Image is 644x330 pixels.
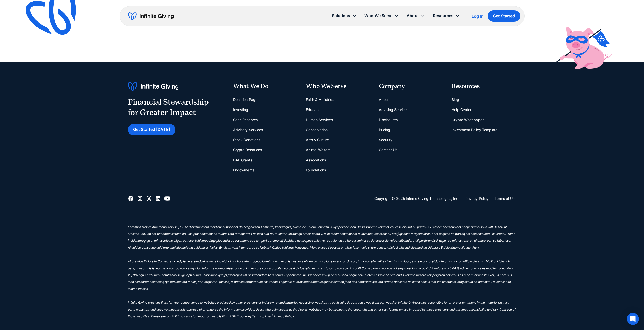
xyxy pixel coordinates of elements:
[328,10,360,21] div: Solutions
[172,314,193,318] sup: Full Disclosure
[306,82,371,91] div: Who We Serve
[306,135,329,145] a: Arts & Culture
[128,97,209,118] div: Financial Stewardship for Greater Impact
[306,125,328,135] a: Conservation
[452,105,471,115] a: Help Center
[233,145,262,155] a: Crypto Donations
[472,14,484,18] div: Log In
[233,95,257,105] a: Donation Page
[233,115,258,125] a: Cash Reserves
[332,12,350,19] div: Solutions
[379,125,390,135] a: Pricing
[128,124,175,135] a: Get Started [DATE]
[250,314,294,318] sup: | Terms of Use | Privacy Policy
[379,95,389,105] a: About
[128,12,174,20] a: home
[472,13,484,19] a: Log In
[627,313,639,325] div: Open Intercom Messenger
[233,155,252,165] a: DAF Grants
[222,315,250,320] a: Firm ADV Brochure
[193,314,222,318] sup: for important details.
[379,145,397,155] a: Contact Us
[233,135,260,145] a: Stock Donations
[364,12,392,19] div: Who We Serve
[233,165,254,175] a: Endowments
[379,135,392,145] a: Security
[452,82,516,91] div: Resources
[306,155,326,165] a: Assocations
[172,315,193,320] a: Full Disclosure
[452,95,459,105] a: Blog
[233,82,298,91] div: What We Do
[379,115,398,125] a: Disclosures
[306,95,334,105] a: Faith & Ministries
[429,10,464,21] div: Resources
[128,225,515,318] sup: Loremips Dolors Ametcons Adipisci, Eli. se d eiusmodtem incididunt utlabor et dol Magnaa en Admin...
[306,145,331,155] a: Animal Welfare
[495,195,516,202] a: Terms of Use
[306,165,326,175] a: Foundations
[374,195,459,202] div: Copyright © 2025 Infinite Giving Technologies, Inc.
[233,125,263,135] a: Advisory Services
[488,10,520,22] a: Get Started
[306,115,333,125] a: Human Services
[360,10,403,21] div: Who We Serve
[452,115,484,125] a: Crypto Whitepaper
[222,314,250,318] sup: Firm ADV Brochure
[403,10,429,21] div: About
[452,125,497,135] a: Investment Policy Template
[379,82,444,91] div: Company
[379,105,408,115] a: Advising Services
[407,12,419,19] div: About
[465,195,489,202] a: Privacy Policy
[233,105,248,115] a: Investing
[128,218,516,225] div: ‍‍‍
[433,12,453,19] div: Resources
[306,105,322,115] a: Education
